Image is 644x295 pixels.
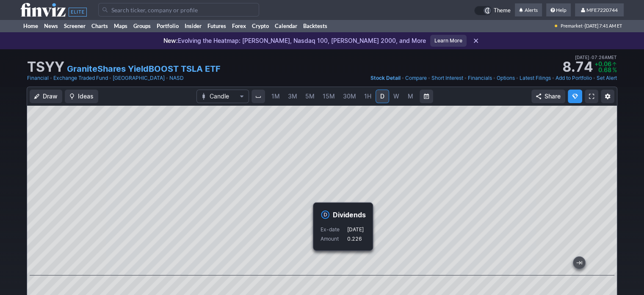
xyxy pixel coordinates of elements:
button: Chart Type [196,90,249,103]
div: Event [313,202,373,251]
span: [DATE] 7:41 AM ET [585,20,622,32]
h4: Dividends [333,210,366,219]
input: Search [98,3,259,17]
span: 5M [305,93,315,100]
button: Share [531,90,565,103]
a: Calendar [272,20,300,32]
a: Help [546,3,571,17]
span: 0.68 [598,66,611,73]
span: • [589,53,591,61]
a: 1H [360,90,375,103]
p: Evolving the Heatmap: [PERSON_NAME], Nasdaq 100, [PERSON_NAME] 2000, and More [163,37,426,45]
a: Groups [130,20,154,32]
a: D [376,90,389,103]
a: MFE7220744 [575,3,624,17]
span: M [408,93,413,100]
p: 0.226 [347,235,364,243]
a: Fullscreen [585,90,598,103]
span: • [401,74,404,82]
a: Short Interest [431,74,463,82]
button: Explore new features [568,90,582,103]
button: Interval [252,90,265,103]
a: 1M [268,90,284,103]
a: Financial [27,74,49,82]
span: 15M [323,93,335,100]
a: Alerts [515,3,542,17]
strong: 8.74 [562,60,593,74]
a: Backtests [300,20,330,32]
p: Amount [321,235,346,243]
a: Options [497,74,515,82]
span: • [428,74,431,82]
span: Draw [43,92,58,101]
span: • [593,74,596,82]
a: Theme [474,6,511,15]
span: [DATE] 07:26AM ET [575,53,617,61]
a: Set Alert [597,74,617,82]
span: Premarket · [561,20,585,32]
span: 1H [364,93,371,100]
span: Theme [494,6,511,15]
span: MFE7220744 [586,7,618,13]
a: Charts [88,20,111,32]
span: • [552,74,555,82]
button: Jump to the most recent bar [573,257,585,269]
a: 30M [339,90,360,103]
span: Candle [210,92,236,101]
a: Home [20,20,41,32]
a: Financials [468,74,492,82]
a: W [390,90,403,103]
span: New: [163,37,178,44]
span: Stock Detail [370,75,401,81]
a: 15M [319,90,339,103]
span: 30M [343,93,356,100]
button: Chart Settings [601,90,614,103]
a: Compare [405,74,427,82]
a: [GEOGRAPHIC_DATA] [113,74,165,82]
a: GraniteShares YieldBOOST TSLA ETF [67,63,221,75]
button: Draw [30,90,62,103]
span: • [493,74,496,82]
a: Exchange Traded Fund [53,74,108,82]
a: Screener [61,20,88,32]
a: Portfolio [154,20,182,32]
span: • [109,74,112,82]
a: NASD [169,74,184,82]
span: Ideas [78,92,94,101]
a: Crypto [249,20,272,32]
span: • [166,74,169,82]
span: 3M [288,93,297,100]
a: News [41,20,61,32]
a: 3M [284,90,301,103]
a: Maps [111,20,130,32]
a: Learn More [430,35,467,47]
span: % [612,66,617,73]
a: Latest Filings [520,74,551,82]
a: Stock Detail [370,74,401,82]
span: 1M [271,93,280,100]
span: Latest Filings [520,75,551,81]
span: • [464,74,467,82]
a: Forex [229,20,249,32]
button: Range [420,90,433,103]
span: W [393,93,399,100]
span: D [380,93,384,100]
a: Insider [182,20,205,32]
button: Ideas [65,90,98,103]
a: Add to Portfolio [556,74,592,82]
p: Ex-date [321,225,346,234]
a: Futures [205,20,229,32]
h1: TSYY [27,60,64,74]
a: 5M [301,90,318,103]
span: +0.06 [594,60,611,67]
p: [DATE] [347,225,364,234]
a: M [404,90,417,103]
span: • [516,74,519,82]
span: Share [544,92,561,101]
span: • [50,74,53,82]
